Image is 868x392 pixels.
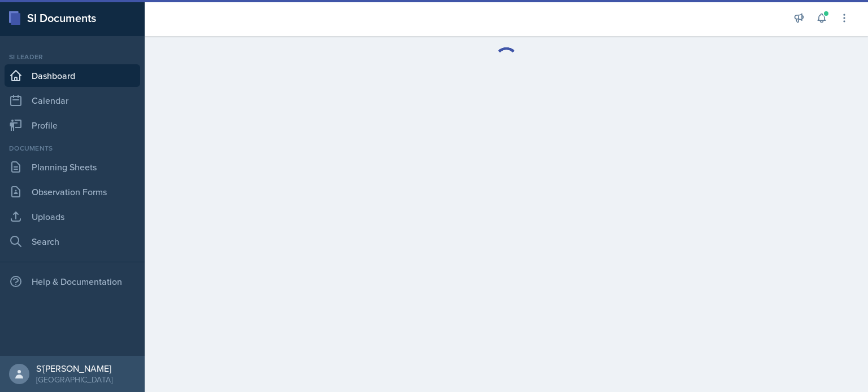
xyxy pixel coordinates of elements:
div: [GEOGRAPHIC_DATA] [36,374,112,385]
a: Planning Sheets [5,156,140,178]
div: S'[PERSON_NAME] [36,363,112,374]
a: Search [5,230,140,253]
div: Si leader [5,52,140,62]
a: Calendar [5,89,140,112]
a: Observation Forms [5,180,140,203]
a: Uploads [5,205,140,228]
div: Documents [5,143,140,153]
div: Help & Documentation [5,270,140,293]
a: Dashboard [5,64,140,87]
a: Profile [5,114,140,136]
